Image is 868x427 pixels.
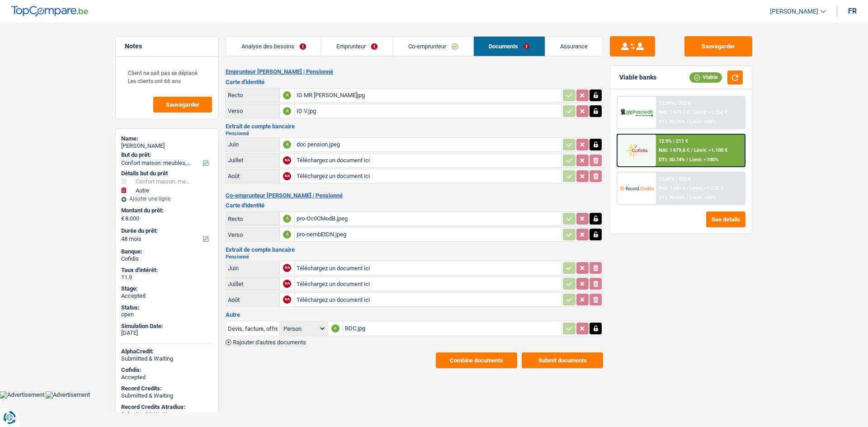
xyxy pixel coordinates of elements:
[689,195,716,201] span: Limit: <60%
[659,185,685,191] span: NAI: 1 681 €
[121,170,213,177] div: Détails but du prêt
[522,352,603,368] button: Submit documents
[226,254,603,259] h2: Pensionné
[121,267,213,274] div: Taux d'intérêt:
[691,147,693,153] span: /
[283,172,291,180] div: NA
[283,280,291,288] div: NA
[770,8,818,15] span: [PERSON_NAME]
[166,102,199,108] span: Sauvegarder
[297,228,560,241] div: pro-nembEtDN.jpeg
[687,185,689,191] span: /
[283,264,291,272] div: NA
[283,156,291,164] div: NA
[690,185,723,191] span: Limit: >1.506 €
[436,352,517,368] button: Combine documents
[121,355,213,362] div: Submitted & Waiting
[226,202,603,208] h3: Carte d'identité
[228,216,278,222] div: Recto
[226,247,603,253] h3: Extrait de compte bancaire
[706,211,745,227] button: See details
[121,255,213,263] div: Cofidis
[620,142,653,159] img: Cofidis
[659,195,685,201] span: DTI: 30.68%
[226,312,603,318] h3: Autre
[121,215,124,222] span: €
[226,37,321,56] a: Analyse des besoins
[283,230,291,239] div: A
[659,138,688,144] div: 12.9% | 211 €
[659,147,689,153] span: NAI: 1 679,6 €
[691,109,693,115] span: /
[121,274,213,281] div: 11.9
[226,339,306,345] button: Rajouter d'autres documents
[226,131,603,136] h2: Pensionné
[228,231,278,238] div: Verso
[125,42,209,50] h5: Notes
[228,265,278,272] div: Juin
[121,329,213,337] div: [DATE]
[121,151,211,159] label: But du prêt:
[283,296,291,304] div: NA
[689,119,716,125] span: Limit: <50%
[659,157,685,163] span: DTI: 30.74%
[121,248,213,255] div: Banque:
[226,79,603,85] h3: Carte d'identité
[689,157,718,163] span: Limit: <100%
[228,108,278,114] div: Verso
[226,123,603,129] h3: Extrait de compte bancaire
[763,4,826,19] a: [PERSON_NAME]
[121,292,213,300] div: Accepted
[228,92,278,99] div: Recto
[153,97,212,113] button: Sauvegarder
[121,348,213,355] div: AlphaCredit:
[121,374,213,381] div: Accepted
[121,404,213,411] div: Record Credits Atradius:
[545,37,603,56] a: Assurance
[321,37,393,56] a: Emprunteur
[121,196,213,202] div: Ajouter une ligne
[121,311,213,318] div: open
[689,72,722,82] div: Viable
[233,339,306,345] span: Rajouter d'autres documents
[121,392,213,399] div: Submitted & Waiting
[694,147,727,153] span: Limit: >1.100 €
[393,37,473,56] a: Co-emprunteur
[297,138,560,151] div: doc pension.jpeg
[659,100,691,106] div: 12.99% | 212 €
[121,135,213,142] div: Name:
[121,207,211,214] label: Montant du prêt:
[283,107,291,115] div: A
[226,192,603,199] h2: Co-emprunteur [PERSON_NAME] | Pensionné
[686,119,688,125] span: /
[686,195,688,201] span: /
[228,173,278,179] div: Août
[228,296,278,303] div: Août
[686,157,688,163] span: /
[226,68,603,75] h2: Emprunteur [PERSON_NAME] | Pensionné
[659,109,689,115] span: NAI: 1 679,2 €
[297,104,560,118] div: ID V.jpg
[659,176,691,182] div: 12.49% | 210 €
[121,142,213,150] div: [PERSON_NAME]
[121,227,211,235] label: Durée du prêt:
[46,391,90,399] img: Advertisement
[283,141,291,149] div: A
[694,109,727,115] span: Limit: >1.150 €
[228,281,278,287] div: Juillet
[121,285,213,292] div: Stage:
[620,180,653,197] img: Record Credits
[121,366,213,374] div: Cofidis:
[228,157,278,164] div: Juillet
[121,323,213,330] div: Simulation Date:
[620,108,653,118] img: AlphaCredit
[297,212,560,225] div: pro-Oc0CModB.jpeg
[121,411,213,418] div: Submitted & Waiting
[11,6,88,17] img: TopCompare Logo
[345,322,560,335] div: BDC.jpg
[848,7,857,15] div: fr
[228,141,278,148] div: Juin
[684,36,752,56] button: Sauvegarder
[474,37,545,56] a: Documents
[283,91,291,99] div: A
